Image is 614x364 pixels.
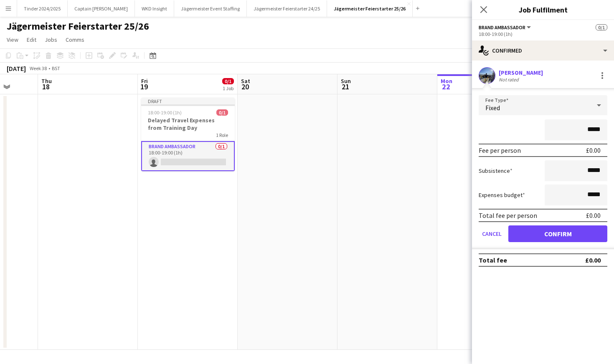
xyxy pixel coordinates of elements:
span: 18:00-19:00 (1h) [148,109,182,116]
button: Jägermeister Feierstarter 25/26 [327,0,413,17]
h3: Delayed Travel Expenses from Training Day [141,116,235,131]
button: Cancel [479,225,505,242]
span: Brand Ambassador [479,24,525,30]
span: 21 [340,82,351,91]
span: 0/1 [222,78,234,84]
button: Jägermeister Feierstarter 24/25 [247,0,327,17]
button: Confirm [508,225,607,242]
button: Tinder 2024/2025 [17,0,68,17]
app-card-role: Brand Ambassador0/118:00-19:00 (1h) [141,141,235,171]
div: Total fee [479,256,507,264]
span: Comms [66,36,84,43]
span: Week 38 [28,65,48,71]
div: 18:00-19:00 (1h) [479,31,607,37]
div: Fee per person [479,146,521,154]
span: Thu [41,77,52,85]
span: Edit [27,36,36,43]
div: BST [52,65,60,71]
a: View [3,34,22,45]
span: 1 Role [216,132,228,138]
h3: Job Fulfilment [472,4,614,15]
span: Sun [341,77,351,85]
span: Mon [441,77,452,85]
div: £0.00 [585,256,601,264]
label: Subsistence [479,167,513,174]
span: 19 [140,82,148,91]
span: View [7,36,18,43]
span: 18 [40,82,52,91]
a: Comms [62,34,88,45]
div: £0.00 [586,146,601,154]
div: [PERSON_NAME] [499,69,543,76]
div: Not rated [499,76,520,83]
span: Sat [241,77,250,85]
a: Edit [23,34,40,45]
span: Fixed [485,104,500,112]
span: Jobs [45,36,57,43]
span: 22 [439,82,452,91]
div: £0.00 [586,211,601,220]
div: [DATE] [7,64,26,73]
button: Brand Ambassador [479,24,532,30]
div: Draft [141,98,235,104]
a: Jobs [41,34,61,45]
h1: Jägermeister Feierstarter 25/26 [7,20,149,33]
div: Total fee per person [479,211,537,220]
span: 20 [240,82,250,91]
button: WKD Insight [135,0,174,17]
div: 1 Job [223,85,233,91]
span: 0/1 [596,24,607,30]
button: Jägermeister Event Staffing [174,0,247,17]
app-job-card: Draft18:00-19:00 (1h)0/1Delayed Travel Expenses from Training Day1 RoleBrand Ambassador0/118:00-1... [141,98,235,171]
span: Fri [141,77,148,85]
label: Expenses budget [479,191,525,199]
div: Confirmed [472,40,614,61]
span: 0/1 [216,109,228,116]
button: Captain [PERSON_NAME] [68,0,135,17]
